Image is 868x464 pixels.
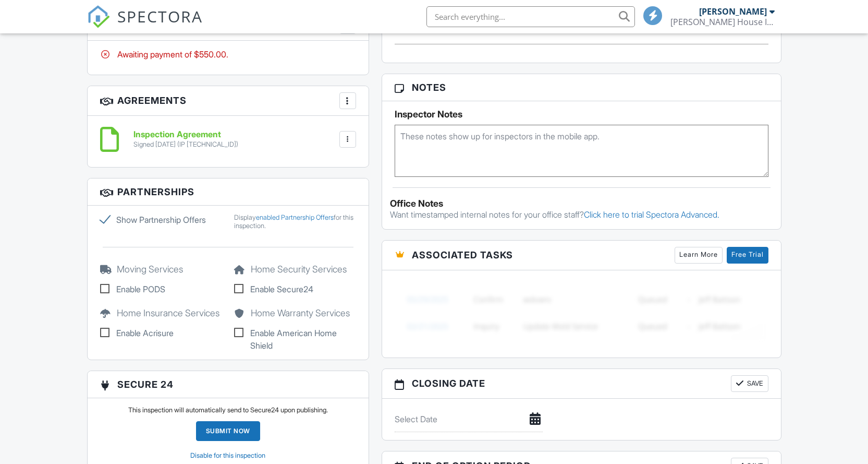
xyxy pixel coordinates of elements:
span: Associated Tasks [412,248,513,262]
label: Enable American Home Shield [234,327,356,352]
div: Office Notes [390,198,773,209]
h5: Moving Services [100,264,222,275]
label: Enable Secure24 [234,283,356,295]
span: SPECTORA [117,5,203,27]
a: SPECTORA [87,14,203,36]
p: Want timestamped internal notes for your office staff? [390,209,773,220]
a: Submit Now [196,421,260,441]
img: blurred-tasks-251b60f19c3f713f9215ee2a18cbf2105fc2d72fcd585247cf5e9ec0c957c1dd.png [395,278,768,347]
a: Disable for this inspection [190,451,265,459]
a: Free Trial [727,247,768,264]
h5: Home Security Services [234,264,356,275]
p: This inspection will automatically send to Secure24 upon publishing. [128,406,328,414]
div: Awaiting payment of $550.00. [100,49,356,60]
img: The Best Home Inspection Software - Spectora [87,5,110,28]
span: Closing date [412,376,485,390]
h5: Home Insurance Services [100,308,222,318]
button: Save [731,375,768,392]
h3: Secure 24 [88,371,369,398]
div: Display for this inspection. [234,213,356,230]
h3: Agreements [88,86,369,116]
input: Select Date [395,407,543,432]
div: Signed [DATE] (IP [TECHNICAL_ID]) [133,140,238,149]
a: Click here to trial Spectora Advanced. [584,209,719,220]
h6: Inspection Agreement [133,130,238,139]
a: Inspection Agreement Signed [DATE] (IP [TECHNICAL_ID]) [133,130,238,148]
h3: Partnerships [88,179,369,206]
a: Learn More [675,247,723,264]
div: Lee House Inspections LLC [670,17,775,27]
label: Enable PODS [100,283,222,295]
input: Search everything... [426,6,635,27]
h5: Home Warranty Services [234,308,356,318]
h5: Inspector Notes [395,109,768,120]
label: Show Partnership Offers [100,213,222,226]
h3: Notes [382,74,781,101]
a: enabled Partnership Offers [256,213,334,221]
label: Enable Acrisure [100,327,222,339]
div: [PERSON_NAME] [699,6,767,17]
